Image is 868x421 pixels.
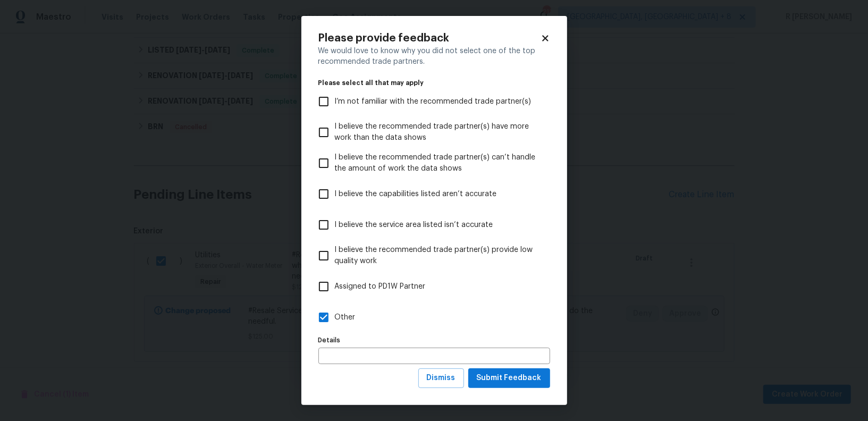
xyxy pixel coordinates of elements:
[318,46,550,67] div: We would love to know why you did not select one of the top recommended trade partners.
[335,189,497,200] span: I believe the capabilities listed aren’t accurate
[318,337,550,343] label: Details
[335,121,542,144] span: I believe the recommended trade partner(s) have more work than the data shows
[477,372,542,385] span: Submit Feedback
[335,152,542,174] span: I believe the recommended trade partner(s) can’t handle the amount of work the data shows
[318,33,541,44] h2: Please provide feedback
[335,96,532,107] span: I’m not familiar with the recommended trade partner(s)
[427,372,456,385] span: Dismiss
[318,80,550,86] legend: Please select all that may apply
[335,281,426,292] span: Assigned to PD1W Partner
[335,312,356,323] span: Other
[335,245,542,267] span: I believe the recommended trade partner(s) provide low quality work
[335,220,493,231] span: I believe the service area listed isn’t accurate
[418,368,464,388] button: Dismiss
[468,368,550,388] button: Submit Feedback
